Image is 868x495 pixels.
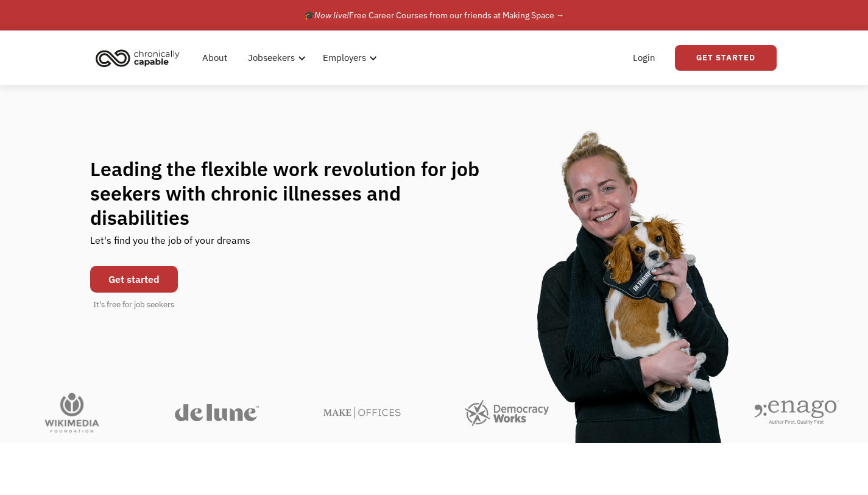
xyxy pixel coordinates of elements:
[195,38,235,77] a: About
[92,45,183,71] img: Chronically Capable logo
[90,230,250,260] div: Let's find you the job of your dreams
[241,38,309,77] div: Jobseekers
[675,45,777,71] a: Get Started
[304,8,565,23] div: 🎓 Free Career Courses from our friends at Making Space →
[314,10,349,21] em: Now live!
[316,38,381,77] div: Employers
[90,266,178,293] a: Get started
[92,45,189,71] a: home
[626,38,663,77] a: Login
[90,157,503,230] h1: Leading the flexible work revolution for job seekers with chronic illnesses and disabilities
[93,299,174,311] div: It's free for job seekers
[248,51,295,65] div: Jobseekers
[323,51,366,65] div: Employers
